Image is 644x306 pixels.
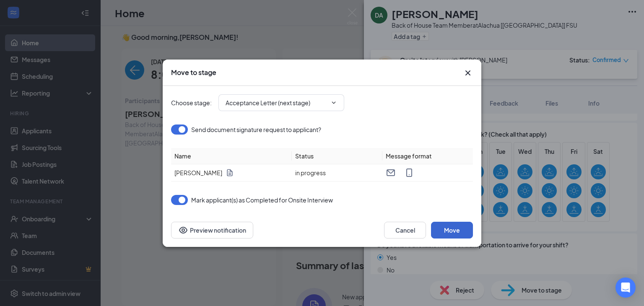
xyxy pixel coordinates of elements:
[431,222,473,239] button: Move
[292,148,382,164] th: Status
[171,148,292,164] th: Name
[615,277,636,298] div: Open Intercom Messenger
[171,222,253,239] button: Preview notificationEye
[382,148,473,164] th: Message format
[191,124,321,135] span: Send document signature request to applicant?
[191,195,333,205] span: Mark applicant(s) as Completed for Onsite Interview
[330,99,337,106] svg: ChevronDown
[463,68,473,78] button: Close
[226,169,234,177] svg: Document
[386,168,396,178] svg: Email
[292,164,382,182] td: in progress
[404,168,414,178] svg: MobileSms
[178,225,188,235] svg: Eye
[171,68,216,77] h3: Move to stage
[463,68,473,78] svg: Cross
[171,98,212,107] span: Choose stage :
[384,222,426,239] button: Cancel
[174,168,222,177] span: [PERSON_NAME]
